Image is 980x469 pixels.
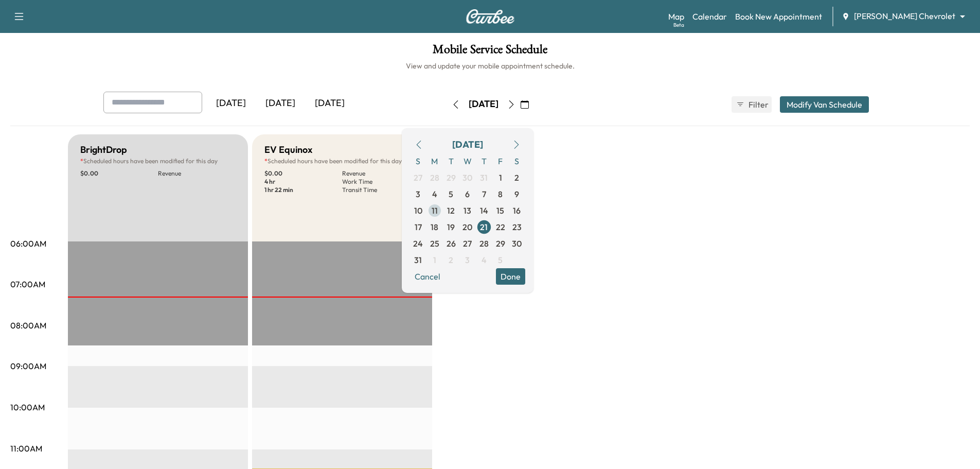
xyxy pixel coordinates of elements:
h5: BrightDrop [80,143,127,157]
p: 09:00AM [10,360,46,372]
span: 29 [447,171,456,184]
h6: View and update your mobile appointment schedule. [10,61,970,71]
span: 11 [432,204,438,217]
span: 2 [514,171,519,184]
img: Curbee Logo [466,9,515,24]
p: 07:00AM [10,278,45,290]
div: [DATE] [305,92,354,115]
p: Revenue [158,169,236,178]
span: 8 [498,188,503,200]
span: 5 [498,254,503,266]
span: 4 [432,188,437,200]
span: 5 [449,188,453,200]
span: 20 [462,221,472,233]
div: [DATE] [206,92,256,115]
span: 29 [496,237,505,250]
h5: EV Equinox [264,143,312,157]
span: 25 [430,237,439,250]
p: 08:00AM [10,319,46,332]
p: Scheduled hours have been modified for this day [264,157,420,165]
div: [DATE] [469,98,498,111]
div: [DATE] [452,137,483,152]
span: 17 [415,221,422,233]
div: [DATE] [256,92,305,115]
p: $ 0.00 [80,169,158,178]
span: 28 [479,237,489,250]
span: 7 [482,188,486,200]
span: [PERSON_NAME] Chevrolet [854,10,955,22]
span: 31 [414,254,422,266]
p: Transit Time [342,186,420,194]
span: F [492,153,509,169]
span: 1 [499,171,502,184]
button: Filter [732,96,772,113]
div: Beta [673,21,684,29]
h1: Mobile Service Schedule [10,43,970,61]
span: 3 [416,188,420,200]
a: Calendar [692,10,727,23]
span: 14 [480,204,488,217]
p: 10:00AM [10,401,45,413]
span: T [476,153,492,169]
a: Book New Appointment [735,10,822,23]
span: 15 [496,204,504,217]
span: Filter [749,98,767,111]
span: 2 [449,254,453,266]
span: 6 [465,188,470,200]
p: Work Time [342,178,420,186]
span: 16 [513,204,521,217]
button: Cancel [410,268,445,285]
span: 12 [447,204,455,217]
span: 27 [463,237,472,250]
span: 13 [464,204,471,217]
span: 10 [414,204,422,217]
span: S [509,153,525,169]
p: 06:00AM [10,237,46,250]
p: 1 hr 22 min [264,186,342,194]
span: W [459,153,476,169]
span: M [426,153,443,169]
a: MapBeta [668,10,684,23]
p: $ 0.00 [264,169,342,178]
span: 4 [482,254,487,266]
button: Done [496,268,525,285]
span: 24 [413,237,423,250]
span: 28 [430,171,439,184]
span: 22 [496,221,505,233]
p: Revenue [342,169,420,178]
span: 27 [414,171,422,184]
span: S [410,153,426,169]
span: 21 [480,221,488,233]
span: 3 [465,254,470,266]
span: 23 [512,221,522,233]
p: 4 hr [264,178,342,186]
button: Modify Van Schedule [780,96,869,113]
p: 11:00AM [10,442,42,455]
span: 18 [431,221,438,233]
p: Scheduled hours have been modified for this day [80,157,236,165]
span: 1 [433,254,436,266]
span: 19 [447,221,455,233]
span: 30 [512,237,522,250]
span: T [443,153,459,169]
span: 9 [514,188,519,200]
span: 26 [447,237,456,250]
span: 31 [480,171,488,184]
span: 30 [462,171,472,184]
